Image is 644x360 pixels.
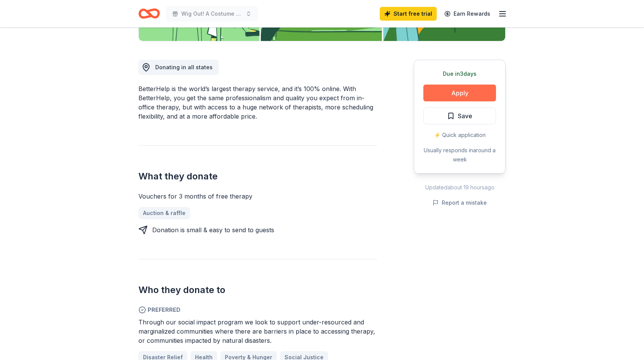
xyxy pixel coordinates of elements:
h2: What they donate [138,170,377,182]
button: Wig Out! A Costume & Cocktail Party for Hope [166,6,258,21]
div: Due in 3 days [423,69,496,78]
button: Save [423,108,496,124]
a: Start free trial [380,7,437,21]
button: Report a mistake [433,198,487,207]
div: Usually responds in around a week [423,146,496,164]
a: Earn Rewards [440,7,495,21]
div: Donation is small & easy to send to guests [152,225,274,235]
a: Auction & raffle [138,207,190,219]
span: Wig Out! A Costume & Cocktail Party for Hope [181,9,242,18]
h2: Who they donate to [138,284,377,296]
div: ⚡️ Quick application [423,130,496,140]
div: BetterHelp is the world’s largest therapy service, and it’s 100% online. With BetterHelp, you get... [138,84,377,121]
a: Home [138,5,160,23]
div: Vouchers for 3 months of free therapy [138,192,377,201]
span: Save [458,111,472,121]
div: Updated about 19 hours ago [414,183,506,192]
span: Preferred [138,305,377,314]
span: Donating in all states [155,64,213,70]
button: Apply [423,85,496,101]
span: Through our social impact program we look to support under-resourced and marginalized communities... [138,318,375,344]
